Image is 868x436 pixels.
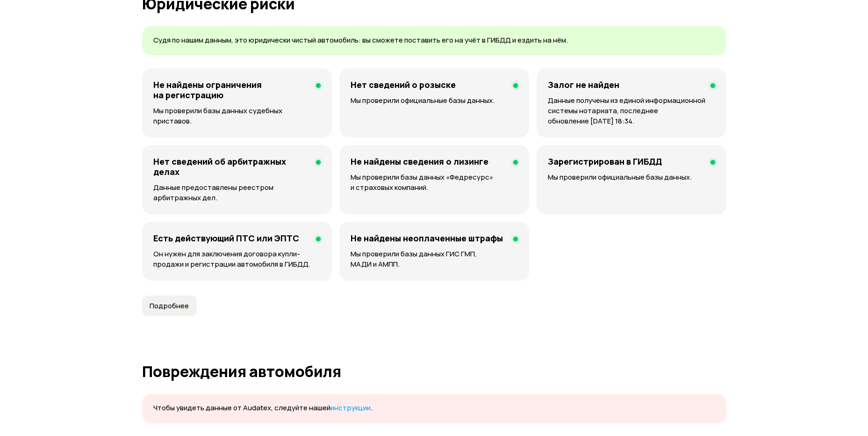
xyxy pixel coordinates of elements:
[548,80,619,90] h4: Залог не найден
[150,301,189,311] span: Подробнее
[351,172,518,193] p: Мы проверили базы данных «Федресурс» и страховых компаний.
[153,233,299,243] h4: Есть действующий ПТС или ЭПТС
[351,80,456,90] h4: Нет сведений о розыске
[548,95,715,126] p: Данные получены из единой информационной системы нотариата, последнее обновление [DATE] 18:34.
[351,156,488,167] h4: Не найдены сведения о лизинге
[351,233,503,243] h4: Не найдены неоплаченные штрафы
[153,156,309,177] h4: Нет сведений об арбитражных делах
[351,95,518,106] p: Мы проверили официальные базы данных.
[153,182,321,203] p: Данные предоставлены реестром арбитражных дел.
[548,156,662,167] h4: Зарегистрирован в ГИБДД
[153,36,715,45] p: Судя по нашим данным, это юридически чистый автомобиль: вы сможете поставить его на учёт в ГИБДД ...
[153,249,321,269] p: Он нужен для заключения договора купли-продажи и регистрации автомобиля в ГИБДД.
[142,296,197,316] button: Подробнее
[153,80,309,100] h4: Не найдены ограничения на регистрацию
[330,403,371,413] a: инструкции
[153,403,715,413] p: Чтобы увидеть данные от Audatex, следуйте нашей .
[351,249,518,269] p: Мы проверили базы данных ГИС ГМП, МАДИ и АМПП.
[153,106,321,126] p: Мы проверили базы данных судебных приставов.
[142,363,726,380] h1: Повреждения автомобиля
[548,172,715,182] p: Мы проверили официальные базы данных.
